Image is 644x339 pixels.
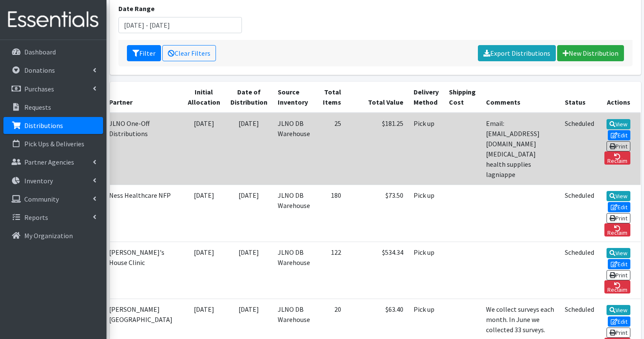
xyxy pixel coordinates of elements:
td: $73.50 [346,185,408,242]
td: JLNO DB Warehouse [273,113,315,185]
td: Pick up [408,185,444,242]
a: Export Distributions [478,45,556,61]
p: Distributions [24,121,63,130]
a: Dashboard [3,43,103,60]
a: Requests [3,99,103,116]
a: Pick Ups & Deliveries [3,135,103,152]
a: My Organization [3,227,103,244]
th: Date of Distribution [225,82,273,113]
a: Reclaim [604,151,631,165]
td: Scheduled [560,113,599,185]
a: Inventory [3,172,103,189]
p: Inventory [24,177,53,185]
td: [DATE] [225,242,273,299]
a: Distributions [3,117,103,134]
td: 25 [315,113,346,185]
a: View [607,191,631,201]
th: Partner [104,82,183,113]
th: Total Items [315,82,346,113]
td: $181.25 [346,113,408,185]
a: Reports [3,209,103,226]
th: Comments [481,82,560,113]
th: Delivery Method [408,82,444,113]
th: Total Value [346,82,408,113]
a: Purchases [3,80,103,97]
td: Pick up [408,242,444,299]
td: Email: [EMAIL_ADDRESS][DOMAIN_NAME] [MEDICAL_DATA] health supplies lagniappe [481,113,560,185]
td: $534.34 [346,242,408,299]
td: [PERSON_NAME]'s House Clinic [104,242,183,299]
p: Pick Ups & Deliveries [24,140,84,148]
input: January 1, 2011 - December 31, 2011 [118,17,242,33]
a: Print [607,270,631,280]
a: Reclaim [604,223,631,236]
a: View [607,119,631,129]
p: Donations [24,66,55,74]
a: Print [607,328,631,338]
a: Print [607,213,631,223]
td: Scheduled [560,242,599,299]
td: 122 [315,242,346,299]
a: View [607,248,631,258]
td: [DATE] [183,185,225,242]
th: Actions [599,82,641,113]
a: Clear Filters [162,45,216,61]
th: Source Inventory [273,82,315,113]
a: Edit [608,130,631,140]
button: Filter [127,45,161,61]
img: HumanEssentials [3,6,103,34]
td: Ness Healthcare NFP [104,185,183,242]
td: [DATE] [183,242,225,299]
a: Edit [608,202,631,212]
th: Status [560,82,599,113]
label: Date Range [118,3,155,14]
td: 180 [315,185,346,242]
p: Partner Agencies [24,158,74,166]
a: Reclaim [604,280,631,293]
td: JLNO DB Warehouse [273,242,315,299]
a: Partner Agencies [3,154,103,171]
td: [DATE] [225,113,273,185]
td: [DATE] [183,113,225,185]
p: Requests [24,103,51,111]
a: Community [3,191,103,208]
p: Dashboard [24,48,56,56]
td: [DATE] [225,185,273,242]
th: Initial Allocation [183,82,225,113]
td: JLNO DB Warehouse [273,185,315,242]
a: Print [607,141,631,151]
a: View [607,305,631,315]
td: Scheduled [560,185,599,242]
td: JLNO One-Off Distributions [104,113,183,185]
p: Community [24,195,59,203]
th: Shipping Cost [444,82,481,113]
a: Donations [3,62,103,79]
a: Edit [608,316,631,327]
p: My Organization [24,231,73,240]
p: Reports [24,213,48,222]
a: Edit [608,259,631,269]
a: New Distribution [557,45,624,61]
p: Purchases [24,85,54,93]
td: Pick up [408,113,444,185]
